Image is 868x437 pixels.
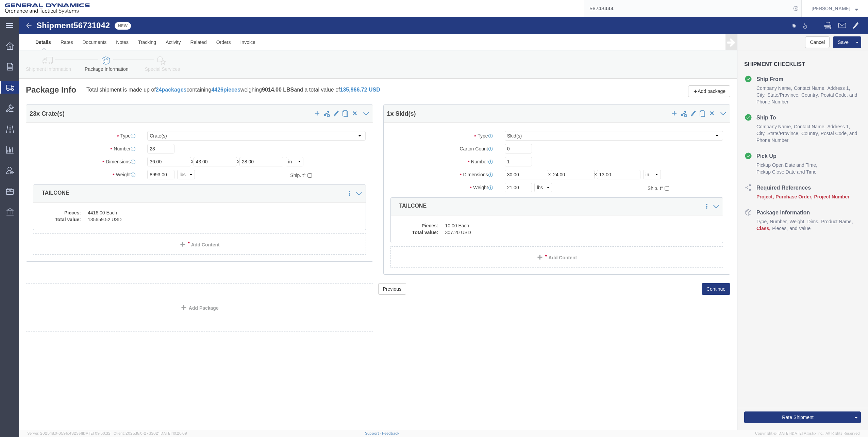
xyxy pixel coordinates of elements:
[812,5,850,12] span: Timothy Kilraine
[811,4,858,13] button: [PERSON_NAME]
[755,431,860,436] span: Copyright © [DATE]-[DATE] Agistix Inc., All Rights Reserved
[27,431,111,435] span: Server: 2025.18.0-659fc4323ef
[160,431,187,435] span: [DATE] 10:20:09
[382,431,399,435] a: Feedback
[5,3,90,14] img: logo
[82,431,111,435] span: [DATE] 09:50:32
[114,431,187,435] span: Client: 2025.18.0-27d3021
[19,17,868,430] iframe: FS Legacy Container
[584,0,791,17] input: Search for shipment number, reference number
[365,431,382,435] a: Support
